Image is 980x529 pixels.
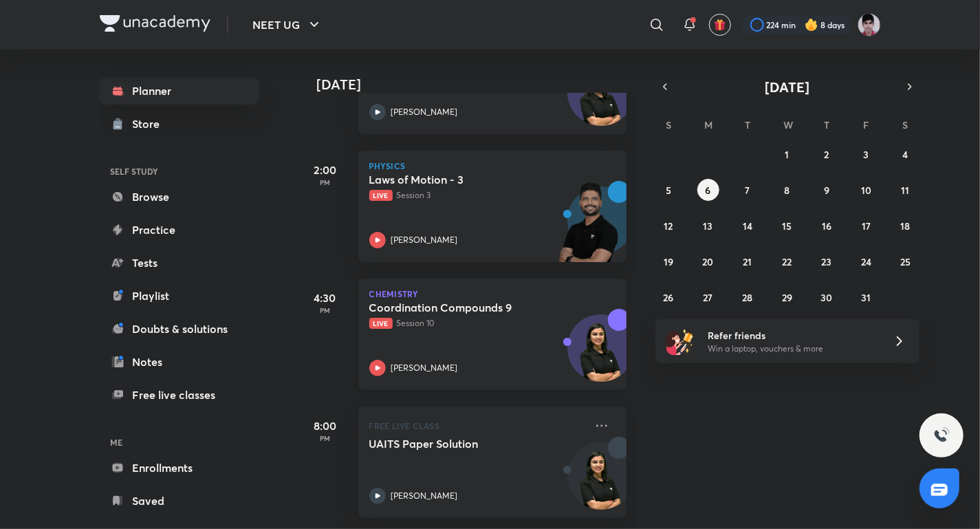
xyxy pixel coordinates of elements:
button: October 30, 2025 [816,286,838,308]
img: ttu [933,427,950,444]
button: October 11, 2025 [895,179,917,201]
p: PM [298,306,353,314]
img: Avatar [568,66,634,132]
h6: Refer friends [708,328,877,343]
span: [DATE] [765,78,809,96]
a: Saved [100,487,259,515]
abbr: October 9, 2025 [824,184,829,197]
button: October 22, 2025 [776,250,798,272]
a: Free live classes [100,381,259,409]
button: October 1, 2025 [776,143,798,165]
abbr: October 12, 2025 [664,219,673,233]
abbr: Thursday [824,118,829,131]
button: October 12, 2025 [657,215,679,237]
abbr: October 29, 2025 [782,291,792,304]
button: October 27, 2025 [697,286,719,308]
button: October 26, 2025 [657,286,679,308]
button: October 21, 2025 [737,250,759,272]
img: Avatar [568,322,634,388]
button: October 24, 2025 [855,250,877,272]
button: NEET UG [245,11,331,39]
abbr: October 23, 2025 [821,255,831,268]
button: October 31, 2025 [855,286,877,308]
abbr: October 14, 2025 [743,219,752,233]
img: unacademy [551,181,627,276]
abbr: October 18, 2025 [901,219,911,233]
abbr: October 1, 2025 [785,148,789,161]
img: streak [805,18,818,32]
abbr: October 27, 2025 [704,291,713,304]
abbr: October 16, 2025 [822,219,831,233]
p: Chemistry [369,290,616,298]
p: Win a laptop, vouchers & more [708,343,877,355]
button: October 5, 2025 [657,179,679,201]
abbr: October 4, 2025 [903,148,908,161]
button: October 23, 2025 [816,250,838,272]
p: [PERSON_NAME] [391,362,458,374]
button: October 14, 2025 [737,215,759,237]
p: PM [298,434,353,442]
a: Doubts & solutions [100,315,259,343]
h5: Coordination Compounds 9 [369,301,541,314]
h5: 4:30 [298,290,353,306]
abbr: Monday [705,118,713,131]
p: Physics [369,162,616,170]
a: Browse [100,183,259,210]
img: avatar [714,19,726,31]
a: Tests [100,249,259,277]
abbr: October 10, 2025 [861,184,871,197]
abbr: October 5, 2025 [666,184,671,197]
abbr: October 19, 2025 [664,255,673,268]
h5: 2:00 [298,162,353,178]
p: FREE LIVE CLASS [369,418,585,434]
button: October 4, 2025 [895,143,917,165]
button: October 10, 2025 [855,179,877,201]
a: Playlist [100,282,259,310]
abbr: Wednesday [783,118,793,131]
p: PM [298,178,353,186]
button: [DATE] [675,77,900,96]
abbr: October 20, 2025 [703,255,714,268]
a: Enrollments [100,454,259,482]
img: Avatar [568,450,634,516]
button: October 28, 2025 [737,286,759,308]
img: referral [666,327,694,355]
abbr: October 8, 2025 [784,184,790,197]
abbr: Saturday [903,118,908,131]
abbr: October 7, 2025 [745,184,750,197]
button: October 16, 2025 [816,215,838,237]
abbr: October 30, 2025 [820,291,832,304]
button: October 25, 2025 [895,250,917,272]
button: October 20, 2025 [697,250,719,272]
button: avatar [709,14,731,36]
abbr: October 15, 2025 [782,219,792,233]
p: [PERSON_NAME] [391,490,458,502]
abbr: Friday [863,118,869,131]
button: October 8, 2025 [776,179,798,201]
p: [PERSON_NAME] [391,234,458,246]
abbr: October 11, 2025 [902,184,910,197]
a: Company Logo [100,15,210,35]
a: Notes [100,348,259,376]
button: October 2, 2025 [816,143,838,165]
abbr: October 28, 2025 [743,291,753,304]
abbr: October 22, 2025 [782,255,792,268]
abbr: October 3, 2025 [863,148,869,161]
button: October 19, 2025 [657,250,679,272]
h4: [DATE] [317,76,640,93]
img: Alok Mishra [858,13,881,36]
a: Store [100,110,259,138]
button: October 18, 2025 [895,215,917,237]
button: October 6, 2025 [697,179,719,201]
button: October 7, 2025 [737,179,759,201]
span: Live [369,190,393,201]
button: October 29, 2025 [776,286,798,308]
p: Session 10 [369,317,585,330]
button: October 15, 2025 [776,215,798,237]
abbr: October 31, 2025 [861,291,871,304]
abbr: October 17, 2025 [862,219,871,233]
h6: ME [100,431,259,454]
p: [PERSON_NAME] [391,106,458,118]
h5: 8:00 [298,418,353,434]
span: Live [369,318,393,329]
